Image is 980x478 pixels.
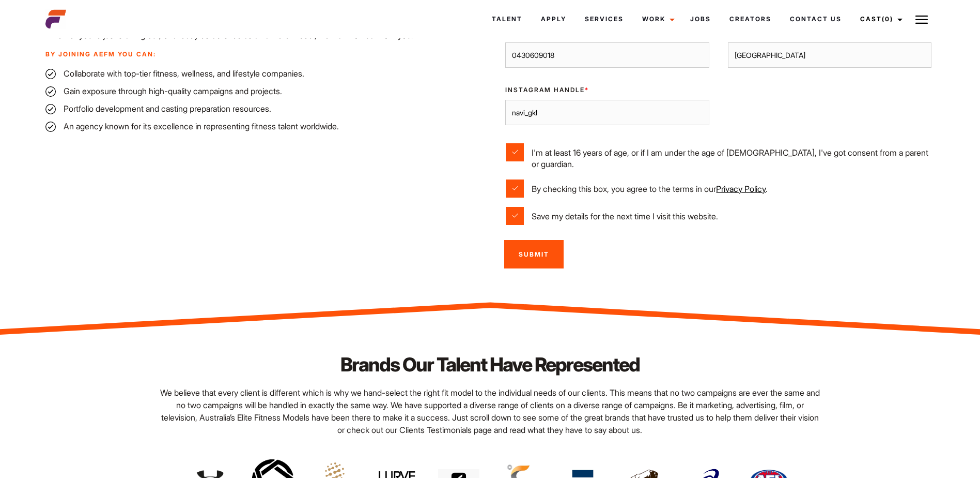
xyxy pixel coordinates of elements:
[45,50,484,59] p: By joining AEFM you can:
[504,240,564,268] input: Submit
[575,5,633,33] a: Services
[532,5,575,33] a: Apply
[506,143,931,170] label: I'm at least 16 years of age, or if I am under the age of [DEMOGRAPHIC_DATA], I've got consent fr...
[45,9,66,29] img: cropped-aefm-brand-fav-22-square.png
[506,143,524,161] input: I'm at least 16 years of age, or if I am under the age of [DEMOGRAPHIC_DATA], I've got consent fr...
[45,102,484,115] li: Portfolio development and casting preparation resources.
[45,120,484,132] li: An agency known for its excellence in representing fitness talent worldwide.
[158,351,822,378] h2: Brands Our Talent Have Represented
[45,85,484,97] li: Gain exposure through high-quality campaigns and projects.
[681,5,720,33] a: Jobs
[716,184,766,194] a: Privacy Policy
[506,180,524,198] input: By checking this box, you agree to the terms in ourPrivacy Policy.
[506,207,931,225] label: Save my details for the next time I visit this website.
[483,5,532,33] a: Talent
[851,5,909,33] a: Cast(0)
[720,5,781,33] a: Creators
[915,13,928,26] img: Burger icon
[45,67,484,80] li: Collaborate with top-tier fitness, wellness, and lifestyle companies.
[506,180,931,198] label: By checking this box, you agree to the terms in our .
[882,15,893,23] span: (0)
[505,85,709,95] label: Instagram Handle
[633,5,681,33] a: Work
[158,386,822,436] p: We believe that every client is different which is why we hand-select the right fit model to the ...
[781,5,851,33] a: Contact Us
[506,207,524,225] input: Save my details for the next time I visit this website.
